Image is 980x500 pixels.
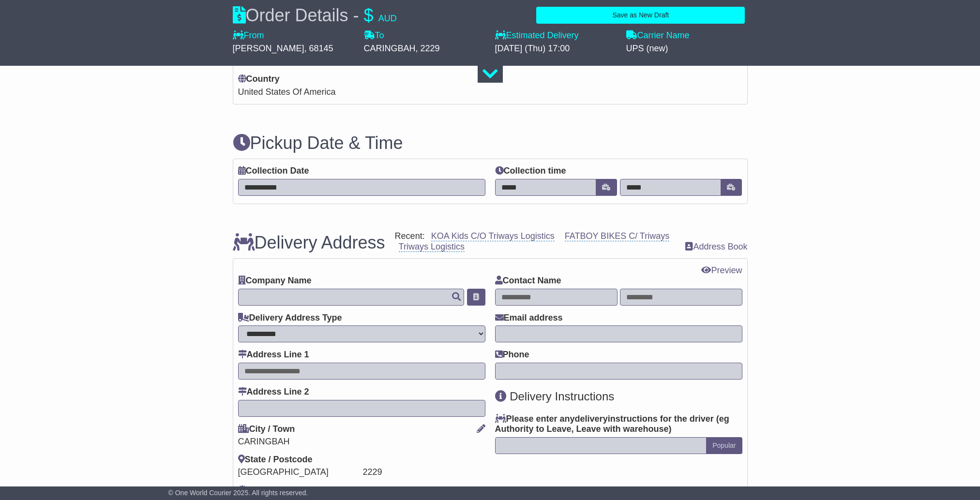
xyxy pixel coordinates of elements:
label: Email address [495,313,563,324]
a: KOA Kids C/O Triways Logistics [431,231,555,241]
span: eg Authority to Leave, Leave with warehouse [495,414,729,434]
span: Delivery Instructions [510,390,614,403]
button: Save as New Draft [536,7,745,24]
span: , 68145 [304,44,333,53]
label: State / Postcode [238,455,313,465]
div: CARINGBAH [238,437,485,447]
h3: Delivery Address [233,233,385,252]
label: Contact Name [495,276,561,286]
label: Country [238,485,280,496]
button: Popular [706,437,742,454]
label: Country [238,74,280,85]
div: [DATE] (Thu) 17:00 [495,44,617,54]
label: Carrier Name [626,30,690,41]
div: Recent: [395,231,676,252]
h3: Pickup Date & Time [233,133,748,153]
label: Phone [495,350,529,360]
a: Address Book [685,242,747,251]
label: Estimated Delivery [495,30,617,41]
div: [GEOGRAPHIC_DATA] [238,467,361,478]
span: © One World Courier 2025. All rights reserved. [168,489,308,497]
label: Address Line 1 [238,350,309,360]
span: United States Of America [238,87,336,97]
label: Delivery Address Type [238,313,342,324]
label: Please enter any instructions for the driver ( ) [495,414,742,435]
div: 2229 [363,467,485,478]
a: Triways Logistics [399,242,465,252]
div: Order Details - [233,5,397,26]
label: From [233,30,264,41]
a: Preview [701,265,742,275]
span: , 2229 [416,44,440,53]
label: Collection time [495,166,566,176]
div: UPS (new) [626,44,748,54]
span: $ [364,5,374,25]
span: CARINGBAH [364,44,416,53]
label: Collection Date [238,166,309,176]
span: delivery [575,414,608,424]
a: FATBOY BIKES C/ Triways [565,231,669,241]
label: Company Name [238,276,312,286]
label: Address Line 2 [238,387,309,397]
span: [PERSON_NAME] [233,44,304,53]
span: AUD [378,14,397,23]
label: To [364,30,384,41]
label: City / Town [238,424,295,435]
